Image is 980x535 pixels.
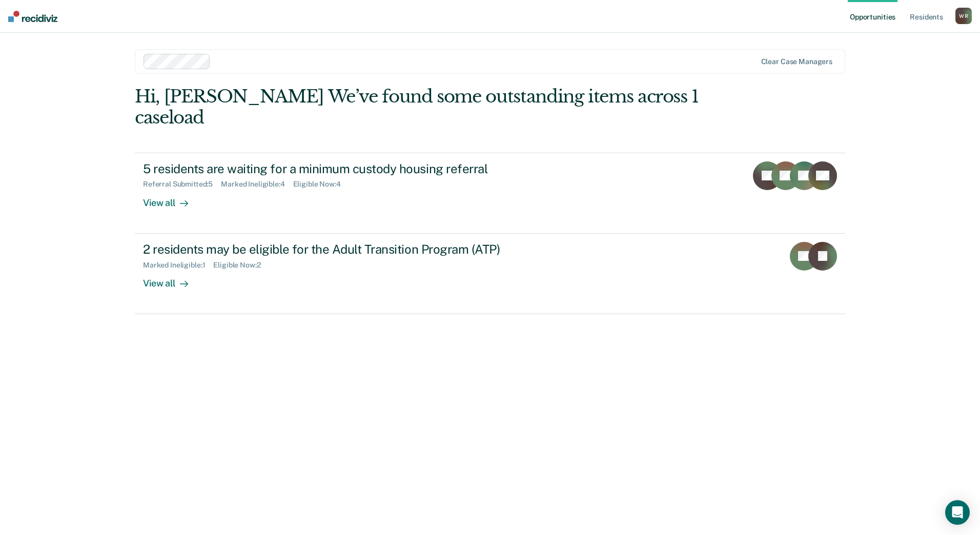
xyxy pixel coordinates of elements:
a: 2 residents may be eligible for the Adult Transition Program (ATP)Marked Ineligible:1Eligible Now... [135,234,845,314]
div: Marked Ineligible : 1 [143,261,213,270]
div: 5 residents are waiting for a minimum custody housing referral [143,161,503,176]
div: Eligible Now : 4 [293,180,349,189]
div: Open Intercom Messenger [945,500,970,525]
div: Eligible Now : 2 [213,261,269,270]
div: View all [143,269,200,289]
div: View all [143,189,200,209]
button: WR [955,8,972,24]
div: Clear case managers [761,57,832,66]
div: Marked Ineligible : 4 [221,180,293,189]
div: W R [955,8,972,24]
img: Recidiviz [8,11,57,22]
a: 5 residents are waiting for a minimum custody housing referralReferral Submitted:5Marked Ineligib... [135,153,845,234]
div: 2 residents may be eligible for the Adult Transition Program (ATP) [143,242,503,257]
div: Hi, [PERSON_NAME] We’ve found some outstanding items across 1 caseload [135,86,703,128]
div: Referral Submitted : 5 [143,180,221,189]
